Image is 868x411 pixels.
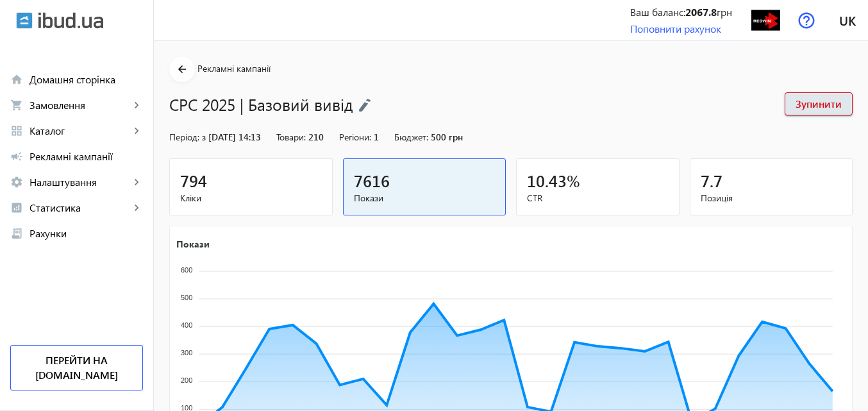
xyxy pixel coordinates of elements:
span: 794 [180,170,207,191]
span: Товари: [276,131,306,143]
mat-icon: grid_view [10,124,23,137]
span: Налаштування [29,176,130,189]
span: 7616 [354,170,390,191]
span: Каталог [29,124,130,137]
h1: CPC 2025 | Базовий вивід [169,93,772,115]
img: ibud_text.svg [38,12,103,29]
span: Покази [354,192,496,205]
a: Перейти на [DOMAIN_NAME] [10,345,143,390]
tspan: 200 [181,376,192,384]
mat-icon: home [10,73,23,86]
span: 1 [374,131,379,143]
mat-icon: keyboard_arrow_right [130,176,143,189]
mat-icon: arrow_back [174,62,190,78]
text: Покази [176,237,210,249]
mat-icon: campaign [10,150,23,163]
span: Зупинити [796,97,842,111]
b: 2067.8 [685,5,717,19]
div: Ваш баланс: грн [630,5,732,19]
span: Статистика [29,201,130,214]
img: ibud.svg [16,12,33,29]
tspan: 500 [181,294,192,301]
span: Регіони: [339,131,371,143]
span: % [567,170,580,191]
a: Поповнити рахунок [630,22,721,35]
mat-icon: keyboard_arrow_right [130,201,143,214]
mat-icon: keyboard_arrow_right [130,124,143,137]
span: Рекламні кампанії [197,62,271,74]
mat-icon: shopping_cart [10,99,23,112]
span: Рахунки [29,227,143,240]
span: Домашня сторінка [29,73,143,86]
span: [DATE] 14:13 [208,131,261,143]
tspan: 300 [181,349,192,356]
tspan: 600 [181,266,192,274]
tspan: 400 [181,321,192,329]
span: uk [839,12,856,28]
img: help.svg [798,12,815,29]
span: CTR [527,192,669,205]
mat-icon: keyboard_arrow_right [130,99,143,112]
mat-icon: receipt_long [10,227,23,240]
span: Кліки [180,192,322,205]
span: 7.7 [701,170,722,191]
mat-icon: analytics [10,201,23,214]
span: Позиція [701,192,842,205]
span: Замовлення [29,99,130,112]
img: 3701604f6f35676164798307661227-1f7e7cced2.png [751,6,780,35]
span: Період: з [169,131,206,143]
span: 210 [308,131,324,143]
button: Зупинити [785,92,853,115]
span: 10.43 [527,170,567,191]
span: Рекламні кампанії [29,150,143,163]
mat-icon: settings [10,176,23,189]
span: 500 грн [431,131,463,143]
span: Бюджет: [394,131,428,143]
